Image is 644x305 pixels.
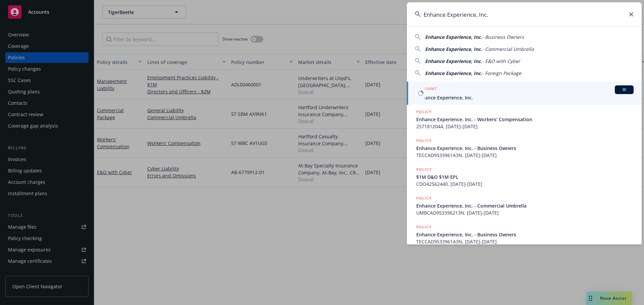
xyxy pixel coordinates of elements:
[482,70,521,76] span: - Foreign Package
[425,34,482,40] span: Enhance Experience, Inc.
[416,108,432,115] h5: POLICY
[425,70,482,76] span: Enhance Experience, Inc.
[416,224,432,230] h5: POLICY
[618,87,631,93] span: BI
[425,58,482,64] span: Enhance Experience, Inc.
[482,58,520,64] span: - E&O with Cyber
[407,220,642,249] a: POLICYEnhance Experience, Inc. - Business OwnersTECCAD9533961A3N, [DATE]-[DATE]
[416,209,634,216] span: UMBCAD953396213N, [DATE]-[DATE]
[416,238,634,245] span: TECCAD9533961A3N, [DATE]-[DATE]
[416,137,432,144] h5: POLICY
[482,46,534,52] span: - Commercial Umbrella
[416,116,634,123] span: Enhance Experience, Inc. - Workers' Compensation
[416,123,634,130] span: 2571812044, [DATE]-[DATE]
[416,94,634,101] span: Enhance Experience, Inc.
[482,34,524,40] span: - Business Owners
[407,82,642,105] a: ACCOUNTBIEnhance Experience, Inc.
[407,2,642,26] input: Search...
[416,231,634,238] span: Enhance Experience, Inc. - Business Owners
[425,46,482,52] span: Enhance Experience, Inc.
[416,195,432,202] h5: POLICY
[416,145,634,152] span: Enhance Experience, Inc. - Business Owners
[407,105,642,134] a: POLICYEnhance Experience, Inc. - Workers' Compensation2571812044, [DATE]-[DATE]
[407,162,642,191] a: POLICY$1M D&O $1M EPLCDO42562440, [DATE]-[DATE]
[416,152,634,159] span: TECCAD9533961A3N, [DATE]-[DATE]
[407,134,642,162] a: POLICYEnhance Experience, Inc. - Business OwnersTECCAD9533961A3N, [DATE]-[DATE]
[416,173,634,180] span: $1M D&O $1M EPL
[416,85,437,93] h5: ACCOUNT
[416,180,634,187] span: CDO42562440, [DATE]-[DATE]
[416,166,432,173] h5: POLICY
[407,191,642,220] a: POLICYEnhance Experience, Inc. - Commercial UmbrellaUMBCAD953396213N, [DATE]-[DATE]
[416,202,634,209] span: Enhance Experience, Inc. - Commercial Umbrella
